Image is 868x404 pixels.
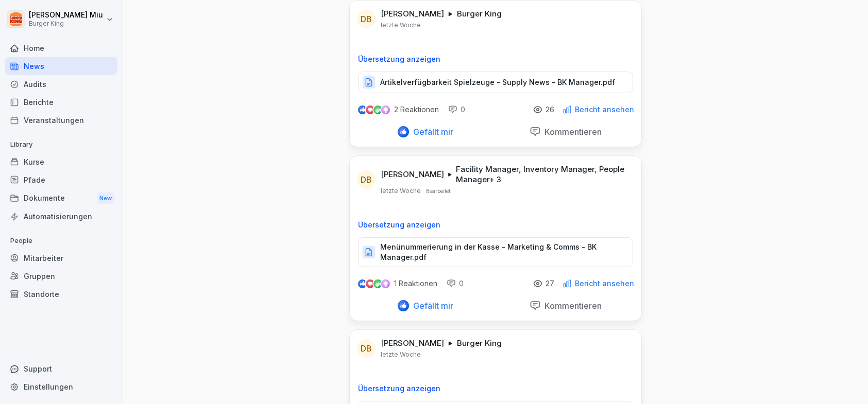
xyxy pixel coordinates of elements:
[5,75,117,93] a: Audits
[359,106,367,114] img: like
[5,93,117,111] a: Berichte
[359,279,367,288] img: like
[546,106,554,114] p: 26
[5,360,117,378] div: Support
[358,80,633,91] a: Artikelverfügbarkeit Spielzeuge - Supply News - BK Manager.pdf
[373,106,382,114] img: celebrate
[5,285,117,303] a: Standorte
[5,189,117,208] a: DokumenteNew
[5,207,117,225] a: Automatisierungen
[5,39,117,57] a: Home
[357,10,376,28] div: DB
[381,338,444,348] p: [PERSON_NAME]
[575,106,634,114] p: Bericht ansehen
[366,280,374,288] img: love
[456,164,629,185] p: Facility Manager, Inventory Manager, People Manager + 3
[394,106,439,114] p: 2 Reaktionen
[426,187,450,195] p: Bearbeitet
[381,187,421,195] p: letzte Woche
[381,169,444,180] p: [PERSON_NAME]
[5,233,117,249] p: People
[409,127,453,137] p: Gefällt mir
[575,279,634,288] p: Bericht ansehen
[5,378,117,396] a: Einstellungen
[366,106,374,114] img: love
[5,153,117,171] a: Kurse
[541,301,602,311] p: Kommentieren
[358,384,633,393] p: Übersetzung anzeigen
[381,9,444,19] p: [PERSON_NAME]
[358,221,633,229] p: Übersetzung anzeigen
[447,278,464,289] div: 0
[5,136,117,153] p: Library
[5,249,117,267] a: Mitarbeiter
[29,20,103,27] p: Burger King
[546,279,554,288] p: 27
[381,279,390,288] img: inspiring
[5,267,117,285] a: Gruppen
[448,104,465,115] div: 0
[357,339,376,358] div: DB
[97,192,114,204] div: New
[381,21,421,29] p: letzte Woche
[457,9,502,19] p: Burger King
[358,250,633,260] a: Menünummerierung in der Kasse - Marketing & Comms - BK Manager.pdf
[541,127,602,137] p: Kommentieren
[358,55,633,63] p: Übersetzung anzeigen
[380,242,622,262] p: Menünummerierung in der Kasse - Marketing & Comms - BK Manager.pdf
[409,301,453,311] p: Gefällt mir
[5,189,117,208] div: Dokumente
[373,279,382,288] img: celebrate
[380,77,615,87] p: Artikelverfügbarkeit Spielzeuge - Supply News - BK Manager.pdf
[381,105,390,114] img: inspiring
[457,338,502,348] p: Burger King
[5,171,117,189] a: Pfade
[381,350,421,359] p: letzte Woche
[5,57,117,75] a: News
[357,170,376,189] div: DB
[5,111,117,129] a: Veranstaltungen
[29,11,103,20] p: [PERSON_NAME] Miu
[394,279,437,288] p: 1 Reaktionen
